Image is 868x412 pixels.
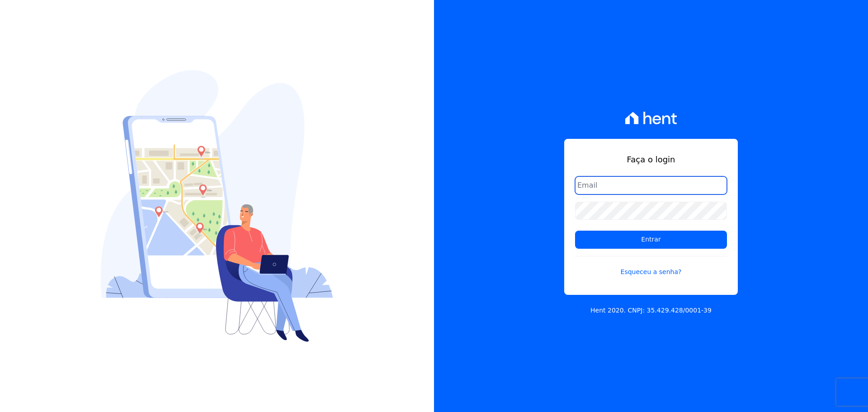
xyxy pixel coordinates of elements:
[575,153,727,166] h1: Faça o login
[101,70,333,342] img: Login
[575,256,727,277] a: Esqueceu a senha?
[575,176,727,194] input: Email
[590,306,712,315] p: Hent 2020. CNPJ: 35.429.428/0001-39
[575,231,727,249] input: Entrar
